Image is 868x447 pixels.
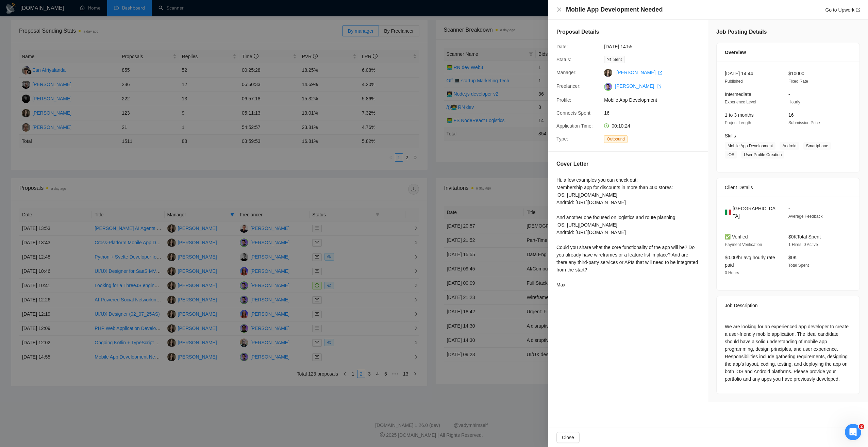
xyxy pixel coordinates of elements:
iframe: Intercom live chat [845,424,861,440]
span: mail [607,57,611,62]
span: User Profile Creation [741,151,784,159]
h5: Proposal Details [556,28,599,36]
a: [PERSON_NAME] export [615,83,661,89]
span: Connects Spent: [556,110,592,116]
span: iOS [725,151,737,159]
span: Manager: [556,70,577,75]
img: 🇮🇹 [725,209,731,216]
span: $0K Total Spent [788,234,821,239]
span: Sent [613,57,622,62]
span: clock-circle [604,123,609,128]
span: $10000 [788,71,804,76]
span: Hourly [788,100,800,104]
span: 16 [604,109,706,117]
span: [DATE] 14:55 [604,43,706,50]
h4: Mobile App Development Needed [566,5,663,14]
span: Type: [556,136,568,142]
span: Submission Price [788,120,820,125]
h5: Cover Letter [556,160,588,168]
span: 1 Hires, 0 Active [788,242,818,247]
span: Freelancer: [556,83,581,89]
span: export [657,84,661,88]
span: Mobile App Development [604,96,706,104]
span: Overview [725,49,746,56]
span: 0 Hours [725,270,739,275]
button: Close [556,432,580,443]
div: Hi, a few examples you can check out: Membership app for discounts in more than 400 stores: iOS: ... [556,176,700,288]
button: Close [556,7,562,13]
span: Average Feedback [788,214,823,219]
a: [PERSON_NAME] export [616,70,662,75]
div: Client Details [725,178,851,197]
span: Payment Verification [725,242,762,247]
span: - [725,221,726,226]
span: [GEOGRAPHIC_DATA] [733,205,778,220]
span: 1 to 3 months [725,112,754,118]
span: [DATE] 14:44 [725,71,753,76]
div: We are looking for an experienced app developer to create a user-friendly mobile application. The... [725,323,851,383]
span: Intermediate [725,92,751,97]
span: Experience Level [725,100,756,104]
h5: Job Posting Details [716,28,767,36]
span: - [788,92,790,97]
span: Close [562,434,574,441]
span: $0K [788,255,797,260]
span: Date: [556,44,568,49]
span: 2 [859,424,864,429]
span: Total Spent [788,263,809,268]
span: Android [780,142,799,150]
span: 16 [788,112,794,118]
span: Outbound [604,135,628,143]
a: Go to Upworkexport [825,7,860,13]
span: $0.00/hr avg hourly rate paid [725,255,775,268]
span: Mobile App Development [725,142,775,150]
span: Fixed Rate [788,79,808,84]
div: Job Description [725,296,851,315]
img: c1qrm7vV4WvEeVS0e--M40JV3Z1lcNt3CycQ4ky34xw_WCwHbmw3i7BZVjR_wyEgGO [604,83,612,91]
span: Published [725,79,743,84]
span: close [556,7,562,12]
span: Profile: [556,97,571,103]
span: 00:10:24 [612,123,630,129]
span: ✅ Verified [725,234,748,239]
span: export [658,71,662,75]
span: Smartphone [803,142,831,150]
span: Status: [556,57,571,62]
span: Project Length [725,120,751,125]
span: Skills [725,133,736,138]
span: Application Time: [556,123,593,129]
span: - [788,206,790,211]
span: export [856,8,860,12]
